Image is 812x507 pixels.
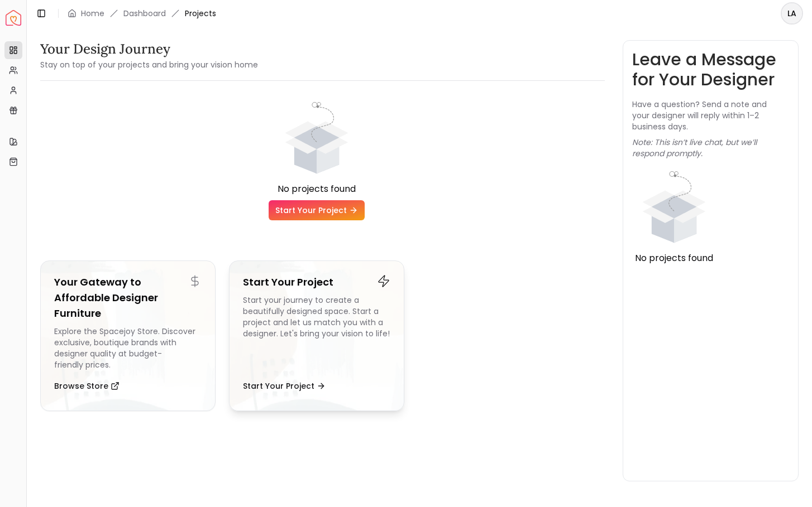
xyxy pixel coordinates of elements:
[68,8,216,19] nav: breadcrumb
[40,260,216,411] a: Your Gateway to Affordable Designer FurnitureExplore the Spacejoy Store. Discover exclusive, bout...
[275,99,359,182] div: animation
[185,8,216,19] span: Projects
[632,50,790,90] h3: Leave a Message for Your Designer
[632,252,716,265] div: No projects found
[229,260,404,411] a: Start Your ProjectStart your journey to create a beautifully designed space. Start a project and ...
[781,2,803,25] button: LA
[54,375,120,397] button: Browse Store
[40,182,593,196] div: No projects found
[40,59,258,70] small: Stay on top of your projects and bring your vision home
[6,10,21,26] img: Spacejoy Logo
[243,375,326,397] button: Start Your Project
[40,40,258,58] h3: Your Design Journey
[6,10,21,26] a: Spacejoy
[243,274,390,290] h5: Start Your Project
[54,274,202,321] h5: Your Gateway to Affordable Designer Furniture
[782,3,802,23] span: LA
[632,99,790,132] p: Have a question? Send a note and your designer will reply within 1–2 business days.
[269,200,365,220] a: Start Your Project
[54,326,202,370] div: Explore the Spacejoy Store. Discover exclusive, boutique brands with designer quality at budget-f...
[81,8,104,19] a: Home
[632,137,790,159] p: Note: This isn’t live chat, but we’ll respond promptly.
[243,294,390,370] div: Start your journey to create a beautifully designed space. Start a project and let us match you w...
[123,8,166,19] a: Dashboard
[632,168,716,252] div: animation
